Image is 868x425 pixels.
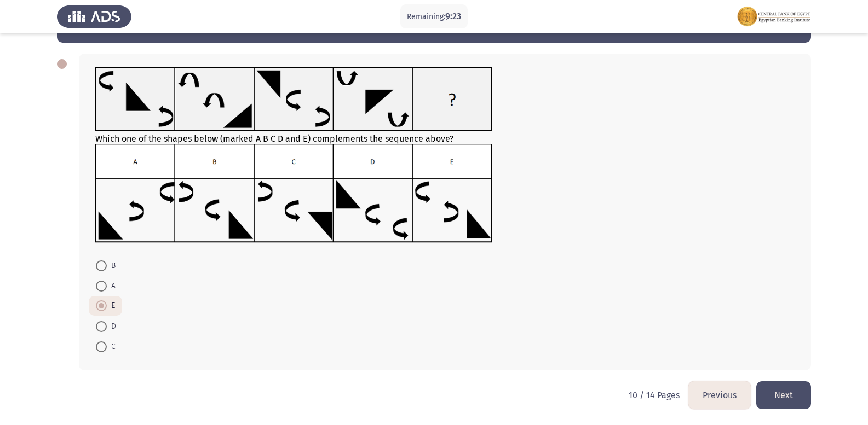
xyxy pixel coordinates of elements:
[407,10,461,24] p: Remaining:
[688,381,751,409] button: load previous page
[445,11,461,21] span: 9:23
[107,340,116,353] span: C
[95,67,795,245] div: Which one of the shapes below (marked A B C D and E) complements the sequence above?
[756,381,811,409] button: load next page
[629,390,680,400] p: 10 / 14 Pages
[107,280,116,293] span: A
[95,144,492,243] img: UkFYMDA3NUIucG5nMTYyMjAzMjM1ODExOQ==.png
[57,1,131,32] img: Assess Talent Management logo
[95,67,492,131] img: UkFYMDA3NUEucG5nMTYyMjAzMjMyNjEwNA==.png
[107,259,116,272] span: B
[107,299,115,312] span: E
[737,1,811,32] img: Assessment logo of FOCUS Assessment 3 Modules EN
[107,320,116,333] span: D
